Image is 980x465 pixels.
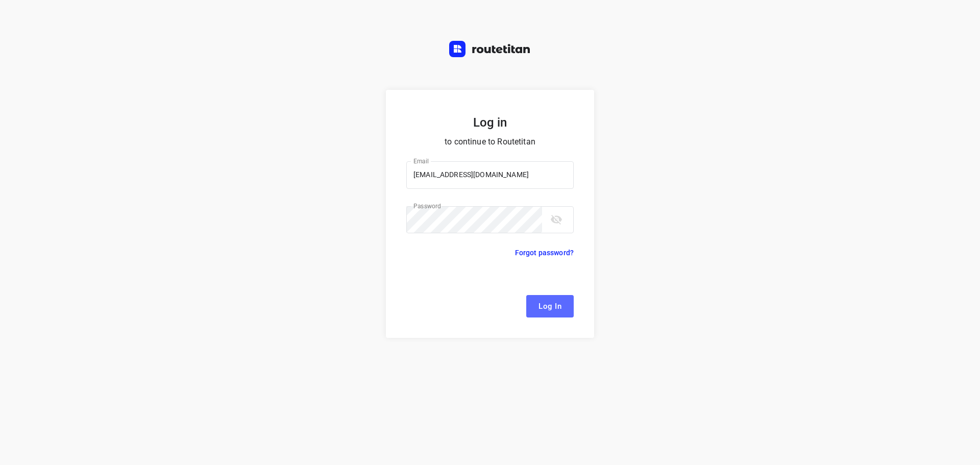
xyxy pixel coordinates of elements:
[515,247,574,259] p: Forgot password?
[526,295,574,317] button: Log In
[406,114,574,131] h5: Log in
[449,41,531,57] img: Routetitan
[546,209,567,230] button: toggle password visibility
[406,135,574,149] p: to continue to Routetitan
[538,300,561,313] span: Log In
